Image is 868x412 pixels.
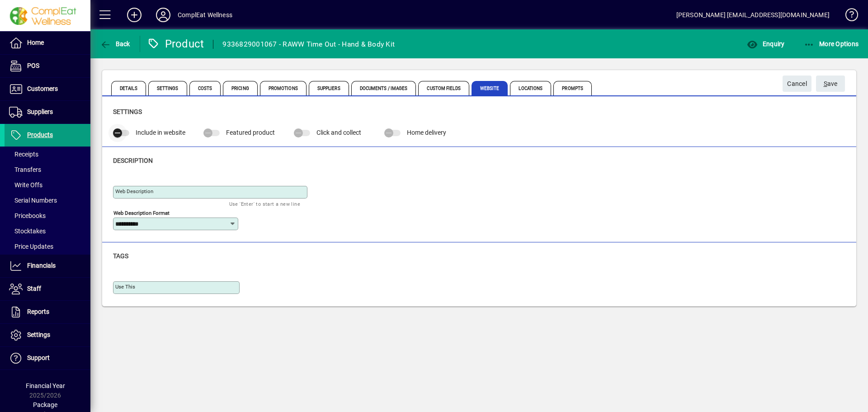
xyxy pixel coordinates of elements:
[226,129,275,136] span: Featured product
[27,308,49,315] span: Reports
[9,227,46,235] span: Stocktakes
[27,131,53,138] span: Products
[824,76,838,91] span: ave
[676,8,830,22] div: [PERSON_NAME] [EMAIL_ADDRESS][DOMAIN_NAME]
[229,199,300,209] mat-hint: Use 'Enter' to start a new line
[316,129,361,136] span: Click and collect
[222,37,395,52] div: 9336829001067 - RAWW Time Out - Hand & Body Kit
[5,32,90,54] a: Home
[804,40,859,47] span: More Options
[309,81,349,95] span: Suppliers
[9,181,42,189] span: Write Offs
[90,36,140,52] app-page-header-button: Back
[5,101,90,123] a: Suppliers
[5,239,90,254] a: Price Updates
[9,243,53,250] span: Price Updates
[5,55,90,77] a: POS
[5,193,90,208] a: Serial Numbers
[5,177,90,193] a: Write Offs
[802,36,861,52] button: More Options
[27,331,50,338] span: Settings
[9,212,46,219] span: Pricebooks
[260,81,307,95] span: Promotions
[5,162,90,177] a: Transfers
[5,208,90,223] a: Pricebooks
[113,157,153,164] span: Description
[178,8,232,22] div: ComplEat Wellness
[113,252,128,260] span: Tags
[5,301,90,323] a: Reports
[26,382,65,389] span: Financial Year
[472,81,508,95] span: Website
[111,81,146,95] span: Details
[745,36,787,52] button: Enquiry
[5,278,90,300] a: Staff
[407,129,446,136] span: Home delivery
[553,81,592,95] span: Prompts
[816,76,845,92] button: Save
[9,197,57,204] span: Serial Numbers
[5,255,90,277] a: Financials
[418,81,469,95] span: Custom Fields
[5,147,90,162] a: Receipts
[783,76,811,92] button: Cancel
[27,285,41,292] span: Staff
[787,76,807,91] span: Cancel
[5,347,90,369] a: Support
[149,7,178,23] button: Profile
[33,401,57,408] span: Package
[27,62,39,69] span: POS
[189,81,221,95] span: Costs
[351,81,416,95] span: Documents / Images
[5,78,90,100] a: Customers
[100,40,130,47] span: Back
[120,7,149,23] button: Add
[136,129,185,136] span: Include in website
[5,223,90,239] a: Stocktakes
[98,36,132,52] button: Back
[27,39,44,46] span: Home
[223,81,258,95] span: Pricing
[113,209,170,216] mat-label: Web Description Format
[27,354,50,361] span: Support
[747,40,784,47] span: Enquiry
[510,81,551,95] span: Locations
[824,80,827,87] span: S
[9,151,38,158] span: Receipts
[5,324,90,346] a: Settings
[147,37,204,51] div: Product
[839,2,857,31] a: Knowledge Base
[115,284,135,290] mat-label: Use This
[148,81,187,95] span: Settings
[9,166,41,173] span: Transfers
[27,85,58,92] span: Customers
[27,262,56,269] span: Financials
[113,108,142,115] span: Settings
[115,188,153,194] mat-label: Web Description
[27,108,53,115] span: Suppliers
